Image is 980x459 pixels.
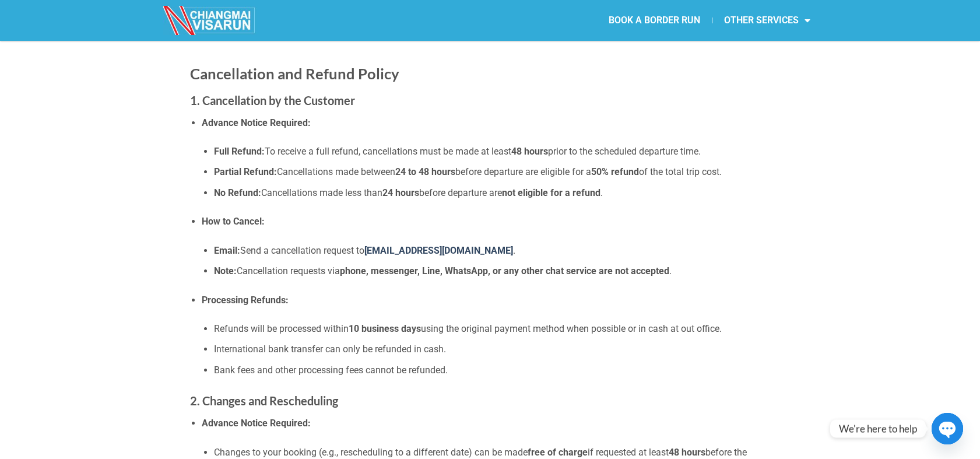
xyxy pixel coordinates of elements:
strong: How to Cancel: [202,216,265,227]
strong: Note: [214,265,237,276]
strong: Email: [214,245,240,256]
strong: 50% refund [591,166,639,177]
strong: 1. Cancellation by the Customer [190,93,355,107]
li: Refunds will be processed within using the original payment method when possible or in cash at ou... [214,321,790,337]
a: BOOK A BORDER RUN [597,7,712,34]
strong: phone, messenger, Line, WhatsApp, or any other chat service are not accepted [340,265,669,276]
strong: 48 hours [511,146,548,157]
li: Cancellations made between before departure are eligible for a of the total trip cost. [214,164,790,180]
a: [EMAIL_ADDRESS][DOMAIN_NAME] [364,245,513,256]
li: To receive a full refund, cancellations must be made at least prior to the scheduled departure time. [214,144,790,159]
strong: Cancellation and Refund Policy [190,65,399,82]
li: International bank transfer can only be refunded in cash. [214,342,790,357]
strong: No Refund: [214,187,261,198]
strong: Full Refund: [214,146,265,157]
strong: Advance Notice Required: [202,117,311,128]
li: Cancellations made less than before departure are . [214,185,790,201]
strong: 24 hours [382,187,419,198]
strong: not eligible for a refund [502,187,600,198]
strong: 2. Changes and Rescheduling [190,394,338,408]
strong: Processing Refunds: [202,295,289,306]
nav: Menu [490,7,822,34]
li: Bank fees and other processing fees cannot be refunded. [214,363,790,378]
strong: 48 hours [669,447,705,458]
li: Cancellation requests via . [214,264,790,279]
strong: Partial Refund: [214,166,277,177]
strong: 24 to 48 hours [395,166,455,177]
strong: 10 business days [349,323,421,334]
strong: free of charge [528,447,588,458]
a: OTHER SERVICES [712,7,822,34]
li: Send a cancellation request to . [214,243,790,258]
strong: Advance Notice Required: [202,418,311,429]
